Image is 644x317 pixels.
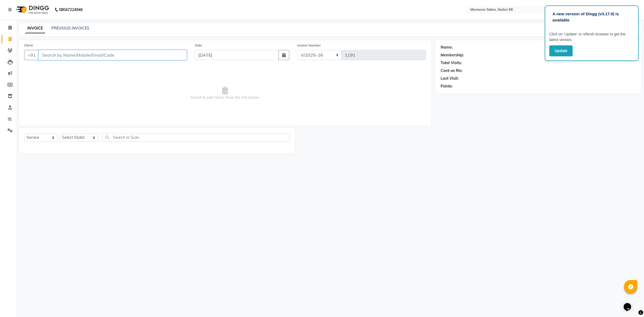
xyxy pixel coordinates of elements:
label: Invoice Number [297,43,321,48]
span: Select & add items from the list below [24,67,426,120]
div: Total Visits: [441,60,462,66]
iframe: chat widget [621,296,639,312]
input: Search by Name/Mobile/Email/Code [39,50,187,60]
button: Update [549,45,573,56]
img: logo [14,2,50,17]
input: Search or Scan [103,133,290,141]
div: Card on file: [441,68,463,74]
p: A new version of Dingg (v3.17.0) is available [552,11,631,23]
div: Name: [441,45,453,50]
div: Last Visit: [441,76,459,81]
a: INVOICE [25,24,45,33]
label: Date [195,43,202,48]
div: Membership: [441,52,464,58]
b: 08047224946 [59,2,83,17]
div: Points: [441,83,453,89]
button: +91 [24,50,39,60]
a: PREVIOUS INVOICES [52,26,89,31]
label: Client [24,43,33,48]
p: Click on ‘Update’ or refersh browser to get the latest version. [549,31,634,43]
